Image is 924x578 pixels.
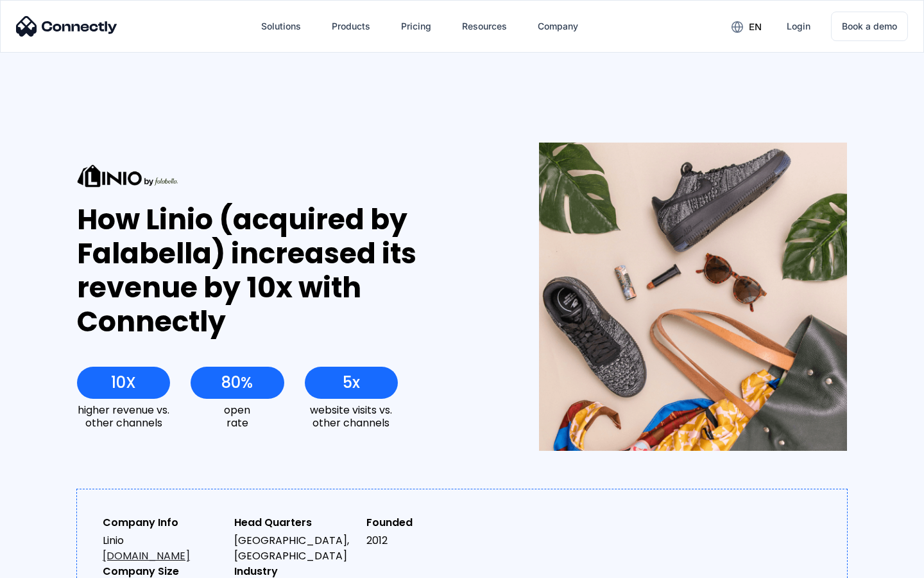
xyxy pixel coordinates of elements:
div: Linio [103,533,224,564]
div: [GEOGRAPHIC_DATA], [GEOGRAPHIC_DATA] [234,533,355,564]
div: Login [787,17,810,35]
a: Pricing [391,11,441,42]
div: Head Quarters [234,515,355,530]
div: higher revenue vs. other channels [77,404,170,428]
div: open rate [191,404,284,428]
div: Company [538,17,578,35]
div: Products [332,17,370,35]
aside: Language selected: English [13,556,77,574]
div: Founded [366,515,488,530]
div: 5x [343,374,360,392]
div: en [749,18,762,36]
div: 10X [111,374,136,392]
div: 80% [221,374,253,392]
div: Pricing [401,17,431,35]
a: Login [776,11,821,42]
div: website visits vs. other channels [305,404,398,428]
div: 2012 [366,533,488,548]
div: Company Info [103,515,224,530]
a: [DOMAIN_NAME] [103,548,190,563]
img: Connectly Logo [16,16,117,37]
div: Solutions [261,17,301,35]
a: Book a demo [831,12,908,41]
div: How Linio (acquired by Falabella) increased its revenue by 10x with Connectly [77,203,492,338]
ul: Language list [26,556,77,574]
div: Resources [462,17,507,35]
